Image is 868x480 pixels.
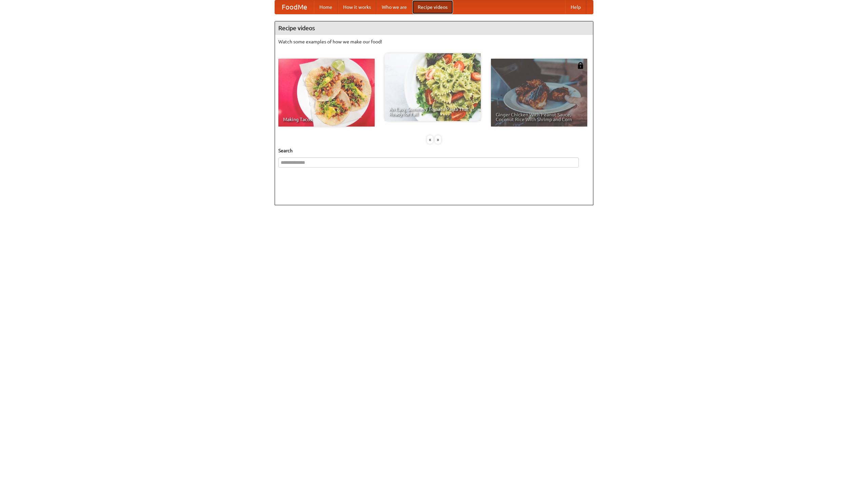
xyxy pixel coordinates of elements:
h5: Search [278,147,590,154]
img: 483408.png [577,62,584,69]
div: « [427,135,433,144]
a: How it works [338,0,376,14]
div: » [435,135,441,144]
a: Who we are [376,0,412,14]
p: Watch some examples of how we make our food! [278,38,590,45]
a: Making Tacos [278,59,375,127]
span: Making Tacos [283,117,370,122]
a: Home [314,0,338,14]
a: FoodMe [275,0,314,14]
a: Help [565,0,586,14]
span: An Easy, Summery Tomato Pasta That's Ready for Fall [389,107,476,116]
a: Recipe videos [412,0,453,14]
a: An Easy, Summery Tomato Pasta That's Ready for Fall [384,53,481,121]
h4: Recipe videos [275,21,593,35]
